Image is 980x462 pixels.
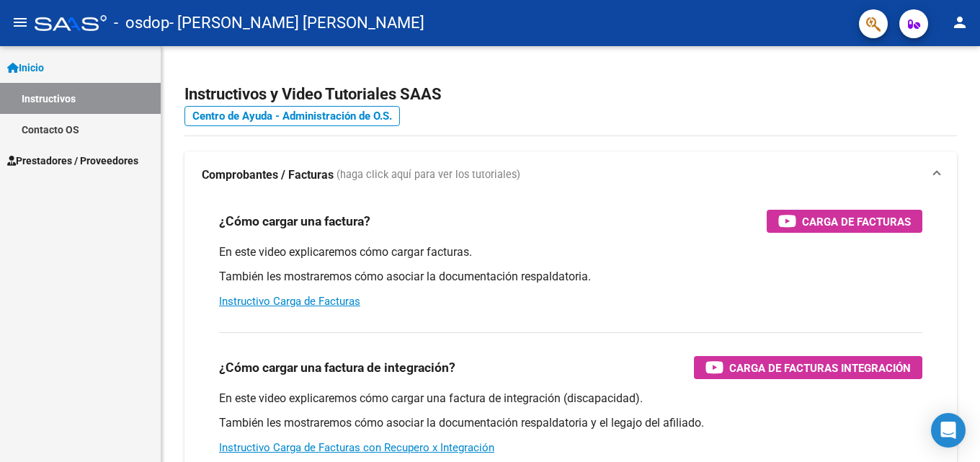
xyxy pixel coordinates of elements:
[219,211,370,231] h3: ¿Cómo cargar una factura?
[184,106,400,126] a: Centro de Ayuda - Administración de O.S.
[7,60,44,76] span: Inicio
[219,269,922,285] p: También les mostraremos cómo asociar la documentación respaldatoria.
[114,7,169,39] span: - osdop
[802,213,911,231] span: Carga de Facturas
[767,210,922,233] button: Carga de Facturas
[337,167,520,183] span: (haga click aquí para ver los tutoriales)
[219,357,455,378] h3: ¿Cómo cargar una factura de integración?
[219,391,922,407] p: En este video explicaremos cómo cargar una factura de integración (discapacidad).
[219,295,360,308] a: Instructivo Carga de Facturas
[951,14,968,31] mat-icon: person
[694,356,922,379] button: Carga de Facturas Integración
[931,413,966,448] div: Open Intercom Messenger
[219,441,494,454] a: Instructivo Carga de Facturas con Recupero x Integración
[184,81,957,108] h2: Instructivos y Video Tutoriales SAAS
[202,167,334,183] strong: Comprobantes / Facturas
[729,359,911,377] span: Carga de Facturas Integración
[184,152,957,198] mat-expansion-panel-header: Comprobantes / Facturas (haga click aquí para ver los tutoriales)
[12,14,29,31] mat-icon: menu
[7,153,138,169] span: Prestadores / Proveedores
[219,415,922,431] p: También les mostraremos cómo asociar la documentación respaldatoria y el legajo del afiliado.
[219,244,922,260] p: En este video explicaremos cómo cargar facturas.
[169,7,424,39] span: - [PERSON_NAME] [PERSON_NAME]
